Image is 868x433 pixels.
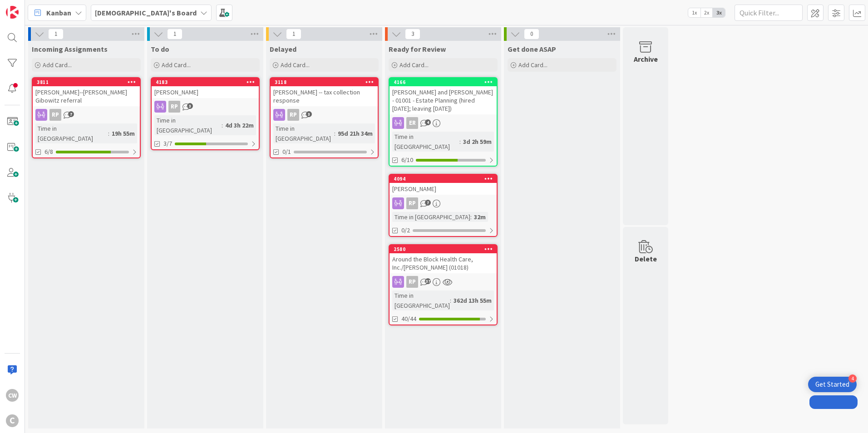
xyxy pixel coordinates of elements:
[154,115,222,135] div: Time in [GEOGRAPHIC_DATA]
[152,86,259,98] div: [PERSON_NAME]
[406,117,418,129] div: ER
[713,8,725,17] span: 3x
[848,374,857,383] div: 4
[808,377,857,392] div: Open Get Started checklist, remaining modules: 4
[390,245,497,253] div: 2580
[223,120,256,130] div: 4d 3h 22m
[390,183,497,195] div: [PERSON_NAME]
[399,61,429,69] span: Add Card...
[95,8,197,17] b: [DEMOGRAPHIC_DATA]'s Board
[271,78,378,86] div: 3118
[282,147,291,157] span: 0/1
[109,128,137,138] div: 19h 55m
[286,29,301,39] span: 1
[406,276,418,288] div: RP
[459,137,461,147] span: :
[6,6,19,19] img: Visit kanbanzone.com
[270,44,296,54] span: Delayed
[392,290,450,310] div: Time in [GEOGRAPHIC_DATA]
[401,314,416,324] span: 40/44
[49,109,61,121] div: RP
[735,5,803,21] input: Quick Filter...
[48,29,64,39] span: 1
[390,86,497,114] div: [PERSON_NAME] and [PERSON_NAME] - 01001 - Estate Planning (hired [DATE]; leaving [DATE])
[390,175,497,195] div: 4094[PERSON_NAME]
[68,111,74,117] span: 7
[688,8,700,17] span: 1x
[394,176,497,182] div: 4094
[163,139,172,148] span: 3/7
[271,86,378,106] div: [PERSON_NAME] -- tax collection response
[450,295,451,305] span: :
[156,79,259,85] div: 4183
[275,79,378,85] div: 3118
[700,8,713,17] span: 2x
[390,175,497,183] div: 4094
[222,120,223,130] span: :
[151,44,169,54] span: To do
[152,78,259,86] div: 4183
[390,117,497,129] div: ER
[405,29,420,39] span: 3
[401,226,410,235] span: 0/2
[33,78,140,86] div: 3811
[394,246,497,252] div: 2580
[187,103,193,109] span: 3
[394,79,497,85] div: 4166
[635,253,657,264] div: Delete
[152,78,259,98] div: 4183[PERSON_NAME]
[390,245,497,273] div: 2580Around the Block Health Care, Inc./[PERSON_NAME] (01018)
[425,200,431,206] span: 7
[392,212,470,222] div: Time in [GEOGRAPHIC_DATA]
[271,109,378,121] div: RP
[389,44,446,54] span: Ready for Review
[6,414,19,427] div: C
[461,137,494,147] div: 3d 2h 59m
[152,101,259,113] div: RP
[390,78,497,114] div: 4166[PERSON_NAME] and [PERSON_NAME] - 01001 - Estate Planning (hired [DATE]; leaving [DATE])
[43,61,72,69] span: Add Card...
[472,212,488,222] div: 32m
[390,78,497,86] div: 4166
[287,109,299,121] div: RP
[451,295,494,305] div: 362d 13h 55m
[167,29,182,39] span: 1
[406,197,418,209] div: RP
[271,78,378,106] div: 3118[PERSON_NAME] -- tax collection response
[32,44,108,54] span: Incoming Assignments
[470,212,472,222] span: :
[401,155,413,165] span: 6/10
[335,128,375,138] div: 95d 21h 34m
[273,123,334,143] div: Time in [GEOGRAPHIC_DATA]
[33,109,140,121] div: RP
[306,111,312,117] span: 3
[815,380,849,389] div: Get Started
[390,197,497,209] div: RP
[425,278,431,284] span: 37
[390,253,497,273] div: Around the Block Health Care, Inc./[PERSON_NAME] (01018)
[33,86,140,106] div: [PERSON_NAME]--[PERSON_NAME] Gibowitz referral
[425,119,431,125] span: 4
[508,44,556,54] span: Get done ASAP
[392,132,459,152] div: Time in [GEOGRAPHIC_DATA]
[168,101,180,113] div: RP
[334,128,335,138] span: :
[524,29,539,39] span: 0
[634,54,658,64] div: Archive
[33,78,140,106] div: 3811[PERSON_NAME]--[PERSON_NAME] Gibowitz referral
[108,128,109,138] span: :
[162,61,191,69] span: Add Card...
[44,147,53,157] span: 6/8
[46,7,71,18] span: Kanban
[281,61,310,69] span: Add Card...
[37,79,140,85] div: 3811
[35,123,108,143] div: Time in [GEOGRAPHIC_DATA]
[390,276,497,288] div: RP
[518,61,547,69] span: Add Card...
[6,389,19,402] div: CW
